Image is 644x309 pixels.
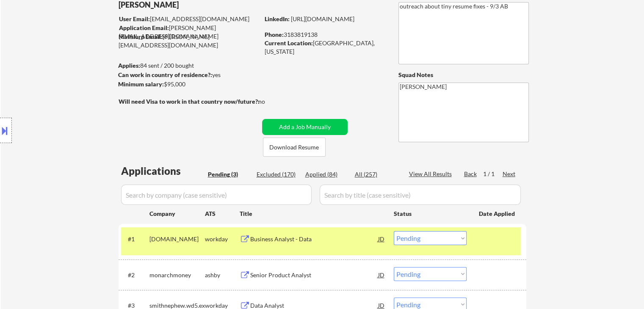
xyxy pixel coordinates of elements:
[250,271,378,279] div: Senior Product Analyst
[118,71,257,79] div: yes
[262,119,348,135] button: Add a Job Manually
[240,210,386,218] div: Title
[483,170,503,178] div: 1 / 1
[118,71,212,78] strong: Can work in country of residence?:
[464,170,478,178] div: Back
[119,15,150,22] strong: User Email:
[250,235,378,243] div: Business Analyst - Data
[377,231,386,246] div: JD
[265,39,384,55] div: [GEOGRAPHIC_DATA], [US_STATE]
[119,24,259,40] div: [PERSON_NAME][EMAIL_ADDRESS][DOMAIN_NAME]
[149,235,205,243] div: [DOMAIN_NAME]
[121,166,205,176] div: Applications
[479,210,516,218] div: Date Applied
[128,271,143,279] div: #2
[291,15,354,22] a: [URL][DOMAIN_NAME]
[257,170,299,179] div: Excluded (170)
[355,170,397,179] div: All (257)
[205,210,240,218] div: ATS
[119,33,163,40] strong: Mailslurp Email:
[149,210,205,218] div: Company
[118,80,259,88] div: $95,000
[119,98,260,105] strong: Will need Visa to work in that country now/future?:
[128,235,143,243] div: #1
[503,170,516,178] div: Next
[205,271,240,279] div: ashby
[398,71,529,79] div: Squad Notes
[263,138,326,157] button: Download Resume
[118,61,259,70] div: 84 sent / 200 bought
[208,170,250,179] div: Pending (3)
[119,15,259,23] div: [EMAIL_ADDRESS][DOMAIN_NAME]
[258,97,282,106] div: no
[394,206,467,221] div: Status
[265,39,313,47] strong: Current Location:
[119,24,169,31] strong: Application Email:
[265,31,284,38] strong: Phone:
[409,170,454,178] div: View All Results
[119,33,259,49] div: [PERSON_NAME][EMAIL_ADDRESS][DOMAIN_NAME]
[265,30,384,39] div: 3183819138
[121,185,312,205] input: Search by company (case sensitive)
[205,235,240,243] div: workday
[305,170,348,179] div: Applied (84)
[320,185,521,205] input: Search by title (case sensitive)
[149,271,205,279] div: monarchmoney
[265,15,290,22] strong: LinkedIn:
[377,267,386,282] div: JD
